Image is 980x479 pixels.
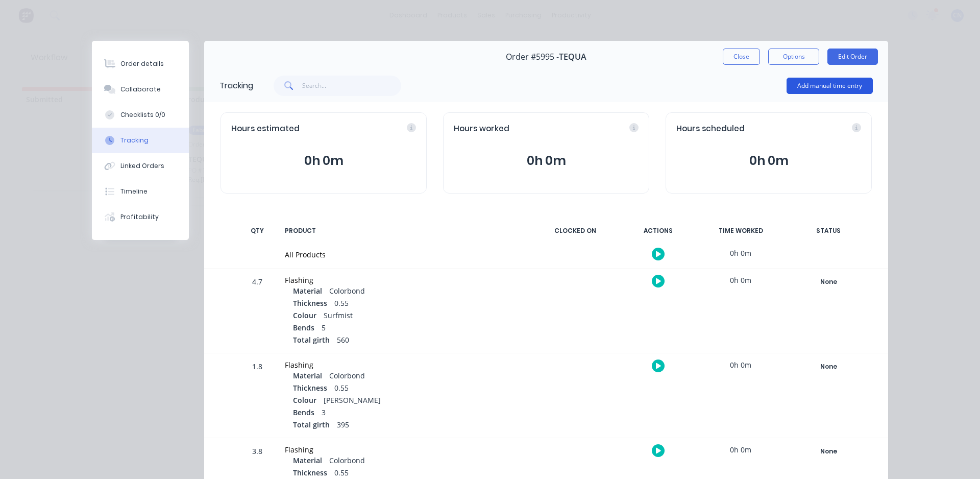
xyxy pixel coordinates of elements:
div: 560 [293,334,525,347]
div: 3 [293,407,525,419]
span: Material [293,455,322,466]
div: Flashing [285,360,525,370]
div: Linked Orders [120,161,164,171]
div: Tracking [219,80,253,92]
div: 0.55 [293,382,525,395]
div: PRODUCT [279,220,531,242]
div: TIME WORKED [702,220,779,242]
button: Timeline [92,179,189,204]
div: None [792,445,865,458]
span: TEQUA [559,52,586,62]
span: Thickness [293,298,327,308]
span: Thickness [293,382,327,393]
div: QTY [242,220,273,242]
div: 4.7 [242,270,273,353]
div: Order details [120,59,164,68]
button: Options [768,49,819,65]
button: Collaborate [92,77,189,102]
div: ACTIONS [620,220,696,242]
div: Flashing [285,275,525,285]
span: Material [293,370,322,381]
div: Tracking [120,136,149,145]
button: 0h 0m [231,151,416,171]
div: None [792,360,865,373]
span: Order #5995 - [506,52,559,62]
span: Bends [293,407,314,418]
button: Order details [92,51,189,77]
button: Close [723,49,760,65]
button: Linked Orders [92,153,189,179]
button: Checklists 0/0 [92,102,189,128]
div: 0h 0m [702,438,779,461]
div: Colorbond [293,370,525,382]
span: Material [293,285,322,296]
div: 0h 0m [702,269,779,292]
button: None [791,360,866,374]
div: 0h 0m [702,353,779,376]
div: Colorbond [293,285,525,298]
input: Search... [302,76,402,96]
span: Colour [293,310,316,321]
button: Tracking [92,128,189,153]
button: Profitability [92,204,189,230]
div: Profitability [120,212,159,222]
div: Colorbond [293,455,525,467]
span: Bends [293,322,314,333]
div: Timeline [120,187,148,196]
button: 0h 0m [454,151,639,171]
div: None [792,275,865,289]
div: 0h 0m [702,242,779,265]
div: Surfmist [293,310,525,322]
div: 5 [293,322,525,334]
span: Colour [293,395,316,405]
span: Total girth [293,334,330,345]
div: 395 [293,419,525,432]
button: 0h 0m [676,151,861,171]
button: Edit Order [827,49,878,65]
div: All Products [285,249,525,260]
div: 1.8 [242,355,273,438]
span: Hours scheduled [676,123,745,135]
span: Total girth [293,419,330,430]
span: Hours estimated [231,123,300,135]
div: Flashing [285,444,525,455]
span: Hours worked [454,123,509,135]
span: Thickness [293,467,327,478]
div: [PERSON_NAME] [293,395,525,407]
div: Collaborate [120,85,161,94]
div: STATUS [785,220,872,242]
button: None [791,275,866,289]
div: Checklists 0/0 [120,110,165,119]
div: CLOCKED ON [537,220,614,242]
button: None [791,444,866,459]
div: 0.55 [293,298,525,310]
button: Add manual time entry [787,78,873,94]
